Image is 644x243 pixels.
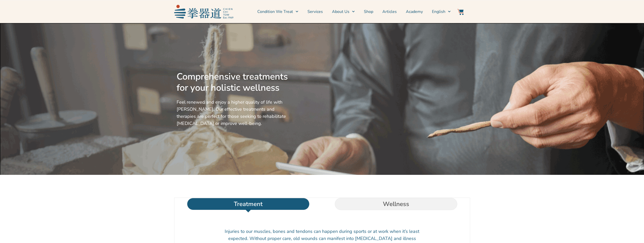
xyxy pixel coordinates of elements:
[364,5,373,18] a: Shop
[177,71,290,94] h2: Comprehensive treatments for your holistic wellness
[332,5,355,18] a: About Us
[432,5,451,18] a: English
[382,5,397,18] a: Articles
[236,5,451,18] nav: Menu
[177,99,290,127] p: Feel renewed and enjoy a higher quality of life with [PERSON_NAME]. Our effective treatments and ...
[307,5,323,18] a: Services
[406,5,423,18] a: Academy
[432,9,445,15] span: English
[257,5,298,18] a: Condition We Treat
[458,9,464,15] img: Website Icon-03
